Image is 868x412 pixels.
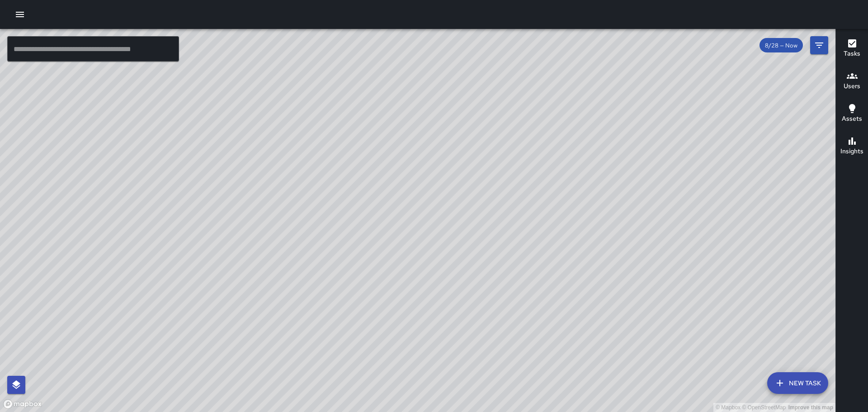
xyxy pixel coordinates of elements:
button: Tasks [836,33,868,65]
h6: Users [844,81,860,91]
button: Insights [836,130,868,163]
button: Filters [810,36,828,54]
button: Users [836,65,868,98]
h6: Tasks [844,49,860,59]
button: New Task [767,372,828,394]
h6: Insights [840,147,863,156]
button: Assets [836,98,868,130]
span: 8/28 — Now [759,42,803,49]
h6: Assets [842,114,862,124]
